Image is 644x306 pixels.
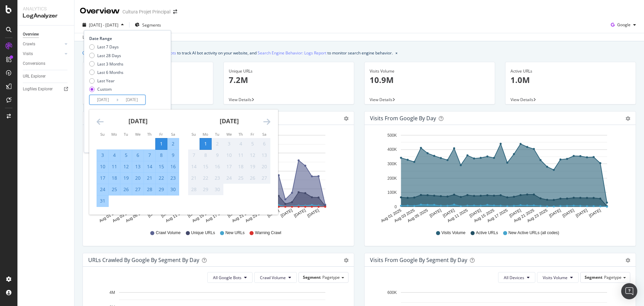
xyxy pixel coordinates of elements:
div: 17 [223,163,235,170]
span: New Active URLs (all codes) [508,230,559,236]
input: End Date [118,95,145,104]
td: Not available. Wednesday, September 17, 2025 [223,161,235,172]
div: 15 [156,163,167,170]
div: 23 [167,175,179,181]
div: 12 [120,163,132,170]
div: Visits from Google by day [370,115,436,122]
td: Not available. Wednesday, September 3, 2025 [223,138,235,149]
div: Last 3 Months [89,61,123,67]
span: Segment [585,274,602,280]
div: Last 6 Months [89,70,123,75]
text: Aug 15 2025 [191,208,213,223]
td: Not available. Thursday, September 18, 2025 [235,161,247,172]
td: Selected. Friday, August 22, 2025 [156,172,167,184]
td: Not available. Monday, September 8, 2025 [200,149,212,161]
td: Selected. Saturday, August 2, 2025 [167,138,179,149]
text: [DATE] [280,208,293,218]
div: Date Range [89,36,164,41]
div: Last 7 Days [97,44,119,50]
div: Last 7 Days [89,44,123,50]
text: Aug 05 2025 [125,208,147,223]
div: 9 [212,152,223,159]
div: Overview [80,5,120,17]
td: Selected. Friday, August 8, 2025 [156,149,167,161]
button: Google [608,19,639,30]
text: 400K [387,147,397,152]
text: 4M [109,290,115,295]
div: 19 [120,175,132,181]
button: [DATE] - [DATE] [80,19,126,30]
td: Selected. Sunday, August 31, 2025 [97,195,109,207]
div: URL Explorer [23,73,46,80]
div: 12 [247,152,258,159]
div: 9 [167,152,179,159]
div: Last Year [97,78,115,84]
div: Visits Volume [370,68,490,74]
input: Start Date [90,95,116,104]
text: Aug 01 2025 [380,208,402,223]
span: All Devices [504,275,524,280]
td: Selected as start date. Friday, August 1, 2025 [156,138,167,149]
span: View Details [370,97,392,102]
text: [DATE] [469,208,482,218]
div: 10 [223,152,235,159]
div: 17 [97,175,108,181]
text: Aug 17 2025 [205,208,227,223]
small: We [226,132,232,137]
text: [DATE] [575,208,588,218]
div: info banner [83,49,636,56]
td: Not available. Monday, September 15, 2025 [200,161,212,172]
div: 16 [212,163,223,170]
div: Unique URLs [229,68,349,74]
div: 24 [223,175,235,181]
div: 20 [259,163,270,170]
span: Pagetype [604,274,622,280]
div: Move forward to switch to the next month. [263,118,270,126]
div: 13 [132,163,144,170]
div: Analytics [23,5,69,12]
td: Selected. Thursday, August 7, 2025 [144,149,156,161]
a: URL Explorer [23,73,69,80]
text: [DATE] [588,208,602,218]
span: Segment [303,274,321,280]
div: 6 [259,140,270,147]
span: Segments [142,22,161,28]
div: 18 [235,163,247,170]
td: Selected. Saturday, August 16, 2025 [167,161,179,172]
div: 4 [235,140,247,147]
td: Not available. Sunday, September 14, 2025 [188,161,200,172]
span: Visits Volume [441,230,466,236]
div: arrow-right-arrow-left [173,9,177,14]
span: Warning Crawl [255,230,281,236]
div: 8 [156,152,167,159]
div: 13 [259,152,270,159]
text: Aug 03 2025 [393,208,416,223]
td: Selected. Sunday, August 10, 2025 [97,161,109,172]
td: Selected. Tuesday, August 26, 2025 [120,184,132,195]
div: 24 [97,186,108,193]
div: 5 [120,152,132,159]
div: Calendar [89,110,278,215]
div: URLs Crawled by Google By Segment By Day [88,257,199,263]
svg: A chart. [88,130,346,224]
text: Aug 15 2025 [473,208,495,223]
td: Not available. Friday, September 5, 2025 [247,138,259,149]
td: Selected. Friday, August 15, 2025 [156,161,167,172]
div: 29 [156,186,167,193]
td: Not available. Thursday, September 11, 2025 [235,149,247,161]
small: Tu [215,132,219,137]
td: Not available. Monday, September 29, 2025 [200,184,212,195]
small: Fr [251,132,254,137]
td: Not available. Sunday, September 7, 2025 [188,149,200,161]
text: [DATE] [429,208,442,218]
td: Not available. Tuesday, September 2, 2025 [212,138,223,149]
text: Aug 21 2025 [513,208,535,223]
div: 21 [188,175,200,181]
div: 1 [156,140,167,147]
td: Not available. Thursday, September 25, 2025 [235,172,247,184]
td: Not available. Saturday, September 6, 2025 [259,138,270,149]
div: 11 [109,163,120,170]
div: 30 [212,186,223,193]
span: Active URLs [476,230,498,236]
td: Selected. Monday, August 11, 2025 [109,161,120,172]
